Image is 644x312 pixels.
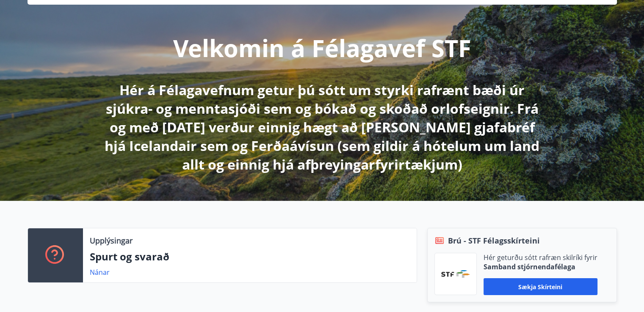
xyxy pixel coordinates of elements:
button: Sækja skírteini [484,278,597,295]
p: Hér á Félagavefnum getur þú sótt um styrki rafrænt bæði úr sjúkra- og menntasjóði sem og bókað og... [99,81,546,174]
p: Hér geturðu sótt rafræn skilríki fyrir [484,253,597,262]
a: Nánar [90,268,110,277]
p: Velkomin á Félagavef STF [173,32,471,64]
p: Samband stjórnendafélaga [484,262,597,271]
p: Spurt og svarað [90,249,410,264]
span: Brú - STF Félagsskírteini [448,235,540,246]
p: Upplýsingar [90,235,133,246]
img: vjCaq2fThgY3EUYqSgpjEiBg6WP39ov69hlhuPVN.png [441,270,470,278]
